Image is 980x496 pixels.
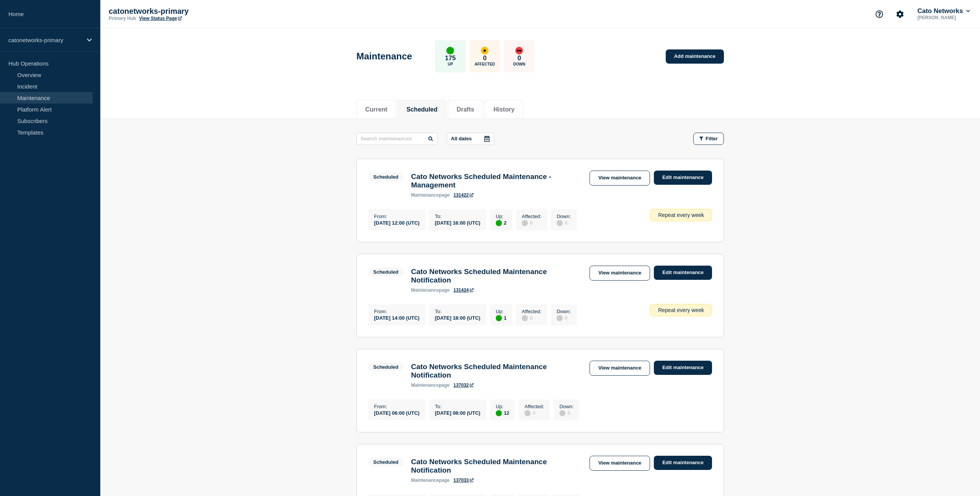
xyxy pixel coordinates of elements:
p: page [411,192,450,198]
p: Affected : [522,214,541,219]
div: 0 [522,219,541,226]
button: Account settings [892,6,908,22]
div: 0 [524,409,544,416]
div: 0 [522,314,541,321]
div: down [515,47,523,54]
div: Scheduled [373,459,399,465]
p: [PERSON_NAME] [916,15,972,20]
div: 2 [496,219,506,226]
p: Affected [475,62,495,66]
div: disabled [524,410,531,416]
p: From : [374,309,420,314]
p: Up : [496,214,506,219]
p: All dates [451,136,472,141]
a: 137033 [453,478,473,483]
p: page [411,287,450,293]
p: page [411,383,450,388]
h3: Cato Networks Scheduled Maintenance Notification [411,363,582,379]
div: [DATE] 06:00 (UTC) [374,409,420,416]
a: View maintenance [590,266,650,281]
p: Down : [559,404,573,409]
p: To : [435,309,480,314]
h3: Cato Networks Scheduled Maintenance Notification [411,268,582,284]
p: From : [374,214,420,219]
button: Drafts [457,106,474,113]
p: Affected : [524,404,544,409]
div: disabled [557,220,563,226]
span: maintenance [411,287,439,293]
a: View Status Page [139,16,181,21]
button: All dates [447,133,494,145]
p: To : [435,214,480,219]
div: Scheduled [373,269,399,275]
button: Current [365,106,387,113]
div: up [496,315,502,321]
a: View maintenance [590,361,650,376]
p: Up : [496,404,509,409]
a: 137032 [453,383,473,388]
p: 0 [483,54,487,62]
div: 0 [559,409,573,416]
span: Filter [706,136,718,141]
p: From : [374,404,420,409]
p: 0 [518,54,521,62]
p: Down : [557,309,571,314]
p: 175 [445,54,456,62]
h3: Cato Networks Scheduled Maintenance - Management [411,172,582,189]
p: Affected : [522,309,541,314]
div: up [496,410,502,416]
button: History [493,106,514,113]
input: Search maintenances [356,133,438,145]
div: 0 [557,314,571,321]
div: Scheduled [373,174,399,180]
div: 1 [496,314,506,321]
span: maintenance [411,478,439,483]
p: Up [448,62,453,66]
div: 12 [496,409,509,416]
div: up [446,47,454,54]
p: Primary Hub [109,16,136,21]
p: page [411,478,450,483]
a: Edit maintenance [654,456,712,470]
button: Scheduled [407,106,438,113]
span: maintenance [411,383,439,388]
a: Edit maintenance [654,361,712,375]
div: disabled [557,315,563,321]
div: [DATE] 18:00 (UTC) [435,314,480,321]
div: up [496,220,502,226]
a: 131422 [453,192,473,198]
p: To : [435,404,480,409]
a: View maintenance [590,456,650,471]
p: catonetworks-primary [109,7,262,16]
p: Down [513,62,526,66]
div: disabled [522,220,528,226]
button: Filter [693,133,724,145]
div: [DATE] 16:00 (UTC) [435,219,480,226]
a: Add maintenance [666,49,724,64]
div: [DATE] 12:00 (UTC) [374,219,420,226]
h3: Cato Networks Scheduled Maintenance Notification [411,458,582,475]
p: Down : [557,214,571,219]
a: Edit maintenance [654,171,712,185]
p: Up : [496,309,506,314]
a: 131424 [453,287,473,293]
button: Cato Networks [916,7,972,15]
div: [DATE] 14:00 (UTC) [374,314,420,321]
div: Repeat every week [650,209,712,221]
div: disabled [522,315,528,321]
div: [DATE] 08:00 (UTC) [435,409,480,416]
div: affected [481,47,488,54]
div: 0 [557,219,571,226]
span: maintenance [411,192,439,198]
p: catonetworks-primary [8,37,82,43]
div: Repeat every week [650,304,712,316]
a: View maintenance [590,171,650,186]
h1: Maintenance [356,51,412,62]
button: Support [871,6,887,22]
div: Scheduled [373,364,399,370]
div: disabled [559,410,565,416]
a: Edit maintenance [654,266,712,280]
